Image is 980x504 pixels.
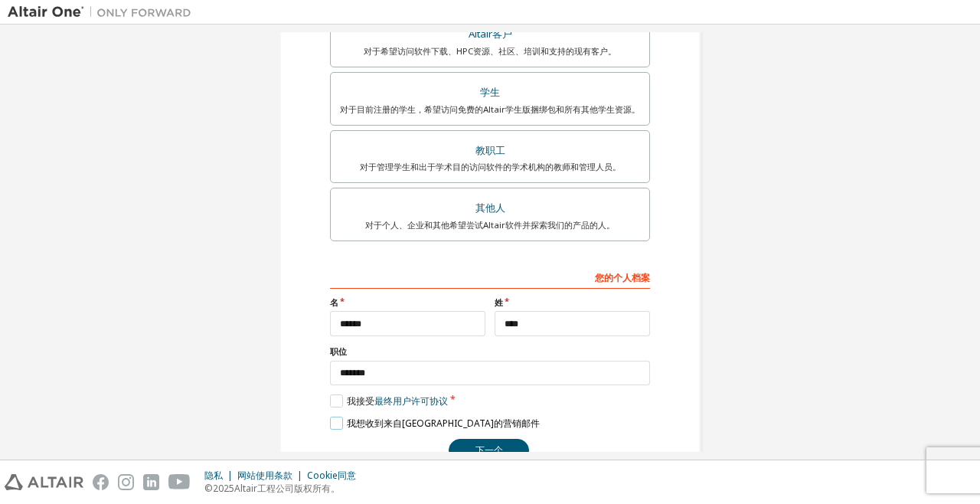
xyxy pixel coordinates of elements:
p: © 2025 Altair工程公司版权所有。 [204,482,365,495]
a: 最终用户许可协议 [374,394,448,407]
img: 阿尔泰尔一号 [8,5,199,20]
div: 对于个人、企业和其他希望尝试Altair软件并探索我们的产品的人。 [340,219,640,231]
div: 其他人 [340,198,640,219]
img: altair_logo.svg [5,474,83,490]
label: 姓 [495,296,650,309]
label: 我接受 [330,394,448,407]
img: linkedin.svg [143,474,159,490]
label: 职位 [330,345,650,358]
div: 学生 [340,82,640,103]
div: 教职工 [340,140,640,162]
img: youtube.svg [168,474,191,490]
div: 对于目前注册的学生，希望访问免费的Altair学生版捆绑包和所有其他学生资源。 [340,103,640,116]
div: Altair客户 [340,24,640,45]
div: 对于希望访问软件下载、HPC资源、社区、培训和支持的现有客户。 [340,45,640,57]
label: 名 [330,296,485,309]
img: instagram.svg [118,474,134,490]
button: 下一个 [449,439,529,462]
div: 网站使用条款 [237,470,307,482]
img: facebook.svg [93,474,109,490]
div: Cookie同意 [307,470,365,482]
div: 您的个人档案 [330,264,650,289]
div: 隐私 [204,470,237,482]
div: 对于管理学生和出于学术目的访问软件的学术机构的教师和管理人员。 [340,161,640,173]
label: 我想收到来自[GEOGRAPHIC_DATA]的营销邮件 [330,417,540,430]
